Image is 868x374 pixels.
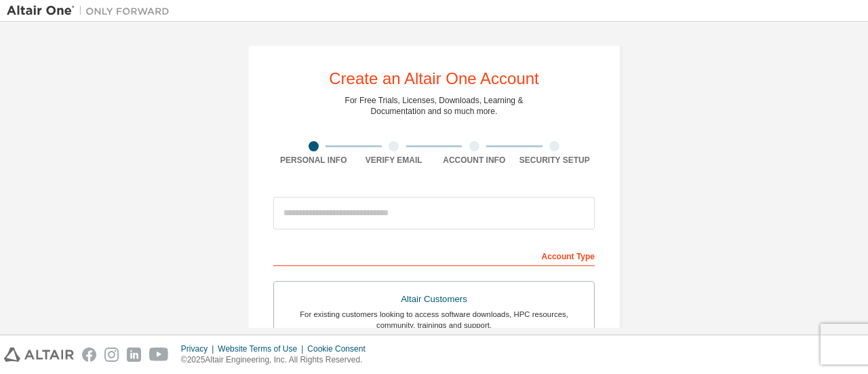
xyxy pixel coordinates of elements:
[181,354,374,366] p: © 2025 Altair Engineering, Inc. All Rights Reserved.
[273,155,354,166] div: Personal Info
[329,71,539,87] div: Create an Altair One Account
[7,4,176,18] img: Altair One
[4,348,74,362] img: altair_logo.svg
[307,343,373,354] div: Cookie Consent
[181,343,218,354] div: Privacy
[218,343,307,354] div: Website Terms of Use
[434,155,515,166] div: Account Info
[104,348,119,362] img: instagram.svg
[345,95,524,117] div: For Free Trials, Licenses, Downloads, Learning & Documentation and so much more.
[82,348,96,362] img: facebook.svg
[354,155,435,166] div: Verify Email
[127,348,141,362] img: linkedin.svg
[515,155,595,166] div: Security Setup
[282,290,586,309] div: Altair Customers
[282,309,586,331] div: For existing customers looking to access software downloads, HPC resources, community, trainings ...
[149,348,169,362] img: youtube.svg
[273,244,595,266] div: Account Type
